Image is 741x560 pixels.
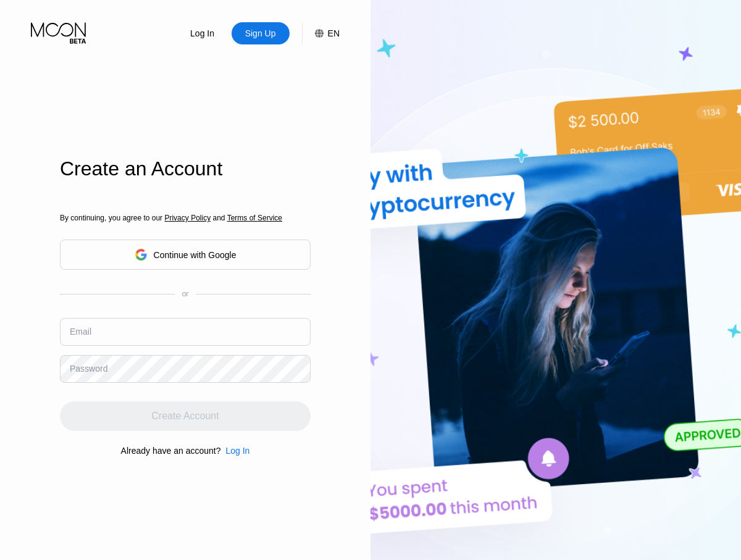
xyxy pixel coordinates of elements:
div: or [182,290,189,298]
div: Email [70,327,91,336]
div: Log In [189,27,216,40]
div: Already have an account? [121,446,221,456]
div: Log In [174,22,232,44]
span: Privacy Policy [164,214,211,222]
div: Create an Account [60,157,311,180]
div: By continuing, you agree to our [60,214,311,222]
div: Sign Up [244,27,277,40]
div: Continue with Google [154,250,237,260]
div: Log In [225,446,249,456]
span: and [211,214,227,222]
div: EN [302,22,340,44]
span: Terms of Service [227,214,282,222]
div: EN [328,28,340,38]
div: Log In [220,446,249,456]
div: Sign Up [232,22,290,44]
div: Continue with Google [60,240,311,270]
div: Password [70,364,107,374]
